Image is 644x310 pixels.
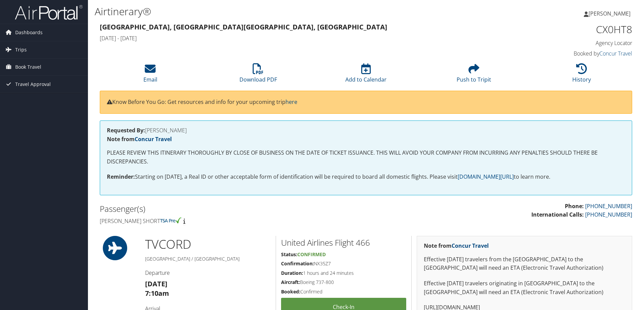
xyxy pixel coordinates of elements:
[565,202,584,210] strong: Phone:
[100,217,361,225] h4: [PERSON_NAME] Short
[424,242,489,249] strong: Note from
[95,4,456,19] h1: Airtinerary®
[239,67,277,83] a: Download PDF
[107,173,625,181] p: Starting on [DATE], a Real ID or other acceptable form of identification will be required to boar...
[457,67,491,83] a: Push to Tripit
[107,98,625,107] p: Know Before You Go: Get resources and info for your upcoming trip
[281,279,406,286] h5: Boeing 737-800
[458,173,514,180] a: [DOMAIN_NAME][URL]
[15,4,83,20] img: airportal-logo.png
[145,256,271,262] h5: [GEOGRAPHIC_DATA] / [GEOGRAPHIC_DATA]
[107,173,135,180] strong: Reminder:
[585,211,632,218] a: [PHONE_NUMBER]
[145,236,271,253] h1: TVC ORD
[281,270,303,276] strong: Duration:
[281,260,406,267] h5: NX35Z7
[281,288,406,295] h5: Confirmed
[281,251,297,258] strong: Status:
[507,39,632,47] h4: Agency Locator
[100,35,497,42] h4: [DATE] - [DATE]
[531,211,584,218] strong: International Calls:
[599,50,632,57] a: Concur Travel
[507,22,632,37] h1: CX0HT8
[572,67,591,83] a: History
[160,217,182,223] img: tsa-precheck.png
[15,41,27,58] span: Trips
[285,98,297,106] a: here
[281,270,406,276] h5: 1 hours and 24 minutes
[281,288,300,295] strong: Booked:
[107,149,625,166] p: PLEASE REVIEW THIS ITINERARY THOROUGHLY BY CLOSE OF BUSINESS ON THE DATE OF TICKET ISSUANCE. THIS...
[281,260,314,267] strong: Confirmation:
[584,3,637,24] a: [PERSON_NAME]
[145,289,169,298] strong: 7:10am
[107,128,625,133] h4: [PERSON_NAME]
[15,24,43,41] span: Dashboards
[145,269,271,276] h4: Departure
[100,22,387,31] strong: [GEOGRAPHIC_DATA], [GEOGRAPHIC_DATA] [GEOGRAPHIC_DATA], [GEOGRAPHIC_DATA]
[424,279,625,296] p: Effective [DATE] travelers originating in [GEOGRAPHIC_DATA] to the [GEOGRAPHIC_DATA] will need an...
[135,135,172,143] a: Concur Travel
[589,10,630,17] span: [PERSON_NAME]
[281,279,300,285] strong: Aircraft:
[424,255,625,272] p: Effective [DATE] travelers from the [GEOGRAPHIC_DATA] to the [GEOGRAPHIC_DATA] will need an ETA (...
[297,251,326,258] span: Confirmed
[585,202,632,210] a: [PHONE_NUMBER]
[107,127,145,134] strong: Requested By:
[15,59,41,75] span: Book Travel
[281,237,406,248] h2: United Airlines Flight 466
[145,279,167,288] strong: [DATE]
[100,203,361,215] h2: Passenger(s)
[15,76,51,93] span: Travel Approval
[507,50,632,57] h4: Booked by
[452,242,489,249] a: Concur Travel
[107,135,172,143] strong: Note from
[345,67,387,83] a: Add to Calendar
[143,67,157,83] a: Email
